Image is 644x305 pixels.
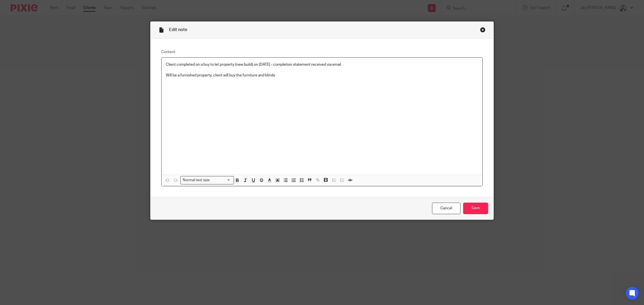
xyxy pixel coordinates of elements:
[480,27,485,32] div: Close this dialog window
[169,28,187,32] span: Edit note
[211,177,231,183] input: Search for option
[161,49,483,55] label: Content
[166,73,478,78] p: Will be a furnished property, client will buy the furniture and blinds
[463,203,488,214] input: Save
[166,62,478,67] p: Client completed on a buy to let property (new build) on [DATE] - completion statement received v...
[182,177,211,183] span: Normal text size
[432,203,460,214] a: Cancel
[180,176,234,184] div: Search for option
